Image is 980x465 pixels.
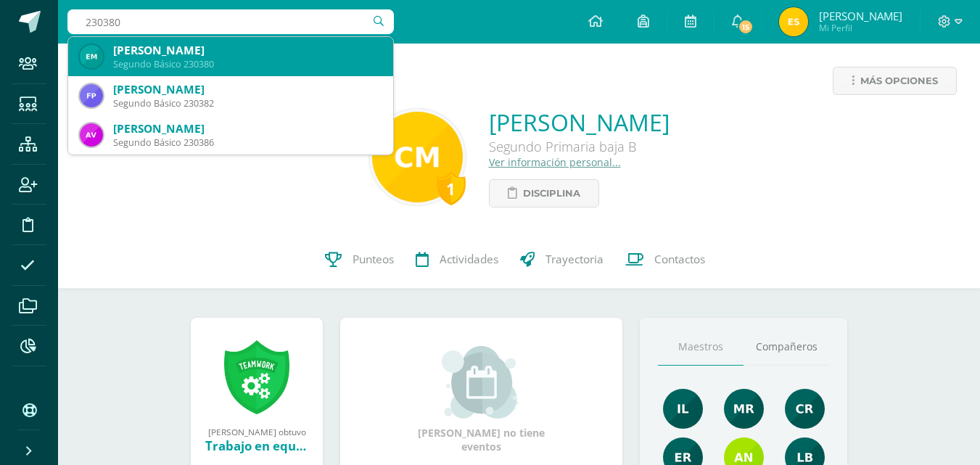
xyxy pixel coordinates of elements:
[614,231,716,289] a: Contactos
[405,231,509,289] a: Actividades
[113,58,382,70] div: Segundo Básico 230380
[785,389,825,429] img: 104ce5d173fec743e2efb93366794204.png
[523,180,580,207] span: Disciplina
[80,123,103,147] img: 3c5f4768f47491ba42bf7e302d3ae470.png
[113,97,382,110] div: Segundo Básico 230382
[205,426,308,437] div: [PERSON_NAME] obtuvo
[489,138,670,155] div: Segundo Primaria baja B
[819,22,902,34] span: Mi Perfil
[489,107,670,138] a: [PERSON_NAME]
[658,329,744,366] a: Maestros
[314,231,405,289] a: Punteos
[724,389,764,429] img: de7dd2f323d4d3ceecd6bfa9930379e0.png
[779,7,808,36] img: 0abf21bd2d0a573e157d53e234304166.png
[442,346,521,419] img: event_small.png
[80,84,103,107] img: 443b81e684e3d26d9113ed309aa31e06.png
[437,172,466,205] div: 1
[509,231,614,289] a: Trayectoria
[409,346,554,453] div: [PERSON_NAME] no tiene eventos
[819,9,902,23] span: [PERSON_NAME]
[113,121,382,136] div: [PERSON_NAME]
[440,252,498,267] span: Actividades
[113,136,382,149] div: Segundo Básico 230386
[744,329,829,366] a: Compañeros
[80,45,103,68] img: 4f8da5852d47af88c5a7262c589691a0.png
[860,67,938,94] span: Más opciones
[489,155,621,169] a: Ver información personal...
[489,179,599,207] a: Disciplina
[663,389,703,429] img: 995ea58681eab39e12b146a705900397.png
[833,67,957,95] a: Más opciones
[113,43,382,58] div: [PERSON_NAME]
[545,252,604,267] span: Trayectoria
[205,437,308,454] div: Trabajo en equipo
[353,252,394,267] span: Punteos
[654,252,705,267] span: Contactos
[67,9,394,34] input: Busca un usuario...
[372,112,463,202] img: 1a4c34ba7c745216887a29c604c2dc8b.png
[738,19,754,35] span: 15
[113,82,382,97] div: [PERSON_NAME]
